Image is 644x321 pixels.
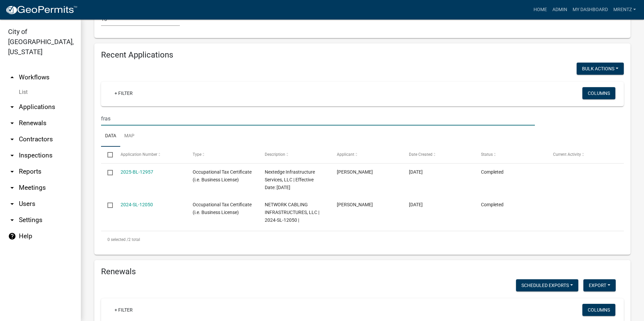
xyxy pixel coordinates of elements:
[101,147,114,163] datatable-header-cell: Select
[8,151,16,159] i: arrow_drop_down
[109,87,138,99] a: + Filter
[8,216,16,224] i: arrow_drop_down
[337,202,373,207] span: Donnie Richards
[101,267,624,277] h4: Renewals
[8,184,16,192] i: arrow_drop_down
[553,152,581,157] span: Current Activity
[582,87,615,99] button: Columns
[481,202,504,207] span: Completed
[121,169,153,175] a: 2025-BL-12957
[409,152,432,157] span: Date Created
[8,200,16,208] i: arrow_drop_down
[475,147,547,163] datatable-header-cell: Status
[101,126,120,147] a: Data
[8,168,16,176] i: arrow_drop_down
[337,152,354,157] span: Applicant
[121,202,153,207] a: 2024-SL-12050
[114,147,186,163] datatable-header-cell: Application Number
[582,304,615,316] button: Columns
[611,3,639,16] a: Mrentz
[550,3,570,16] a: Admin
[547,147,619,163] datatable-header-cell: Current Activity
[481,169,504,175] span: Completed
[402,147,475,163] datatable-header-cell: Date Created
[186,147,258,163] datatable-header-cell: Type
[409,202,423,207] span: 06/10/2024
[107,237,128,242] span: 0 selected /
[101,231,624,248] div: 2 total
[193,152,201,157] span: Type
[265,169,315,190] span: Nextedge Infrastructure Services, LLC | Effective Date: 01/01/2025
[409,169,423,175] span: 01/09/2025
[8,73,16,81] i: arrow_drop_up
[481,152,493,157] span: Status
[516,279,578,291] button: Scheduled Exports
[265,202,319,223] span: NETWORK CABLING INFRASTRUCTURES, LLC | 2024-SL-12050 |
[258,147,330,163] datatable-header-cell: Description
[193,202,252,215] span: Occupational Tax Certificate (i.e. Business License)
[8,135,16,143] i: arrow_drop_down
[121,152,157,157] span: Application Number
[577,63,624,75] button: Bulk Actions
[120,126,138,147] a: Map
[193,169,252,182] span: Occupational Tax Certificate (i.e. Business License)
[101,50,624,60] h4: Recent Applications
[8,103,16,111] i: arrow_drop_down
[109,304,138,316] a: + Filter
[101,112,535,126] input: Search for applications
[265,152,285,157] span: Description
[330,147,402,163] datatable-header-cell: Applicant
[337,169,373,175] span: Anna Cook
[583,279,616,291] button: Export
[8,232,16,240] i: help
[570,3,611,16] a: My Dashboard
[531,3,550,16] a: Home
[8,119,16,127] i: arrow_drop_down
